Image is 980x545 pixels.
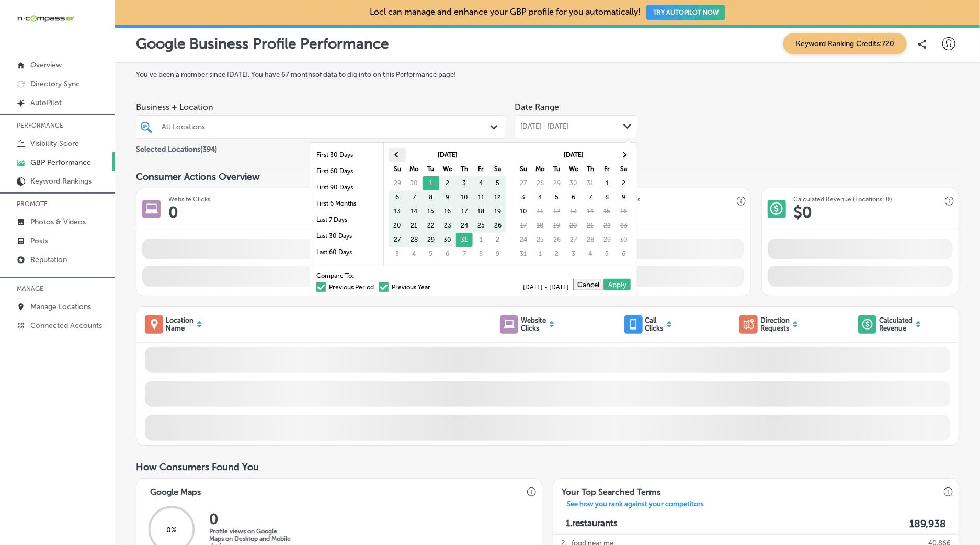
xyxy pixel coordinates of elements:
[616,190,632,205] td: 9
[532,162,549,176] th: Mo
[599,162,616,176] th: Fr
[489,162,506,176] th: Sa
[473,176,489,190] td: 4
[565,219,582,233] td: 20
[489,247,506,261] td: 9
[646,5,725,20] button: TRY AUTOPILOT NOW
[456,162,473,176] th: Th
[166,526,177,535] span: 0 %
[616,233,632,247] td: 30
[439,219,456,233] td: 23
[310,244,383,260] li: Last 60 Days
[310,163,383,179] li: First 60 Days
[582,205,599,219] td: 14
[794,203,813,222] h1: $ 0
[549,219,565,233] td: 19
[515,233,532,247] td: 24
[616,162,632,176] th: Sa
[406,219,423,233] td: 21
[30,98,62,107] p: AutoPilot
[565,233,582,247] td: 27
[136,171,260,183] span: Consumer Actions Overview
[439,233,456,247] td: 30
[406,247,423,261] td: 4
[30,61,62,70] p: Overview
[565,162,582,176] th: We
[549,190,565,205] td: 5
[389,190,406,205] td: 6
[406,233,423,247] td: 28
[310,196,383,212] li: First 6 Months
[30,255,67,264] p: Reputation
[515,219,532,233] td: 17
[168,196,210,203] h3: Website Clicks
[30,321,102,330] p: Connected Accounts
[136,71,959,78] label: You've been a member since [DATE] . You have 67 months of data to dig into on this Performance page!
[30,302,91,311] p: Manage Locations
[406,205,423,219] td: 14
[142,479,209,500] h3: Google Maps
[599,219,616,233] td: 22
[456,176,473,190] td: 3
[532,176,549,190] td: 28
[489,190,506,205] td: 12
[582,176,599,190] td: 31
[168,203,178,222] h1: 0
[599,176,616,190] td: 1
[310,179,383,196] li: First 90 Days
[616,176,632,190] td: 2
[489,233,506,247] td: 2
[515,102,559,112] label: Date Range
[389,233,406,247] td: 27
[489,219,506,233] td: 26
[316,272,354,279] span: Compare To:
[310,147,383,163] li: First 30 Days
[136,35,389,52] p: Google Business Profile Performance
[30,236,48,245] p: Posts
[532,219,549,233] td: 18
[532,190,549,205] td: 4
[549,233,565,247] td: 26
[645,316,664,332] p: Call Clicks
[515,205,532,219] td: 10
[423,205,439,219] td: 15
[389,176,406,190] td: 29
[549,205,565,219] td: 12
[406,148,489,162] th: [DATE]
[439,190,456,205] td: 9
[473,219,489,233] td: 25
[162,122,491,131] div: All Locations
[520,122,568,131] span: [DATE] - [DATE]
[582,190,599,205] td: 7
[473,162,489,176] th: Fr
[573,279,604,290] button: Cancel
[549,176,565,190] td: 29
[783,33,907,54] span: Keyword Ranking Credits: 720
[549,247,565,261] td: 2
[136,461,259,473] span: How Consumers Found You
[489,205,506,219] td: 19
[310,228,383,244] li: Last 30 Days
[389,205,406,219] td: 13
[310,260,383,277] li: Last 90 Days
[599,205,616,219] td: 15
[532,247,549,261] td: 1
[439,176,456,190] td: 2
[136,141,217,154] p: Selected Locations ( 394 )
[456,233,473,247] td: 31
[616,205,632,219] td: 16
[406,190,423,205] td: 7
[423,233,439,247] td: 29
[760,316,790,332] p: Direction Requests
[532,205,549,219] td: 11
[582,162,599,176] th: Th
[136,102,506,112] span: Business + Location
[794,196,893,203] h3: Calculated Revenue (Locations: 0)
[565,205,582,219] td: 13
[599,233,616,247] td: 29
[423,247,439,261] td: 5
[30,80,80,88] p: Directory Sync
[521,316,546,332] p: Website Clicks
[599,190,616,205] td: 8
[423,219,439,233] td: 22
